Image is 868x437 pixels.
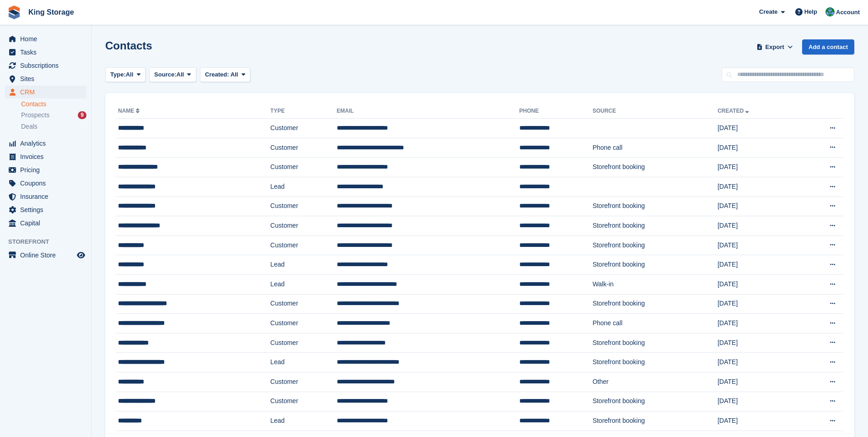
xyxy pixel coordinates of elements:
[126,70,134,79] span: All
[105,39,152,52] h1: Contacts
[20,72,75,85] span: Sites
[105,67,146,82] button: Type: All
[270,314,337,333] td: Customer
[8,237,91,246] span: Storefront
[593,314,717,333] td: Phone call
[836,8,860,17] span: Account
[5,150,86,163] a: menu
[20,203,75,216] span: Settings
[5,59,86,72] a: menu
[593,104,717,119] th: Source
[20,164,75,176] span: Pricing
[717,119,798,138] td: [DATE]
[717,314,798,333] td: [DATE]
[21,110,86,120] a: Prospects 9
[717,353,798,372] td: [DATE]
[270,372,337,392] td: Customer
[766,43,784,52] span: Export
[20,150,75,163] span: Invoices
[270,294,337,314] td: Customer
[5,190,86,203] a: menu
[21,122,38,131] span: Deals
[593,411,717,431] td: Storefront booking
[802,39,854,55] a: Add a contact
[717,255,798,275] td: [DATE]
[593,294,717,314] td: Storefront booking
[717,235,798,255] td: [DATE]
[5,72,86,85] a: menu
[755,39,795,55] button: Export
[20,86,75,98] span: CRM
[200,67,250,82] button: Created: All
[118,108,141,114] a: Name
[20,137,75,150] span: Analytics
[20,59,75,72] span: Subscriptions
[270,158,337,177] td: Customer
[270,235,337,255] td: Customer
[593,216,717,236] td: Storefront booking
[154,70,176,79] span: Source:
[825,7,835,16] img: John King
[593,197,717,216] td: Storefront booking
[270,119,337,138] td: Customer
[205,71,229,78] span: Created:
[270,216,337,236] td: Customer
[20,249,75,262] span: Online Store
[270,138,337,158] td: Customer
[231,71,238,78] span: All
[717,197,798,216] td: [DATE]
[270,274,337,294] td: Lead
[717,274,798,294] td: [DATE]
[78,111,86,119] div: 9
[593,274,717,294] td: Walk-in
[717,158,798,177] td: [DATE]
[270,177,337,197] td: Lead
[270,104,337,119] th: Type
[270,353,337,372] td: Lead
[717,392,798,411] td: [DATE]
[593,138,717,158] td: Phone call
[21,100,86,109] a: Contacts
[593,353,717,372] td: Storefront booking
[717,177,798,197] td: [DATE]
[717,294,798,314] td: [DATE]
[593,255,717,275] td: Storefront booking
[5,177,86,190] a: menu
[759,7,777,16] span: Create
[717,333,798,353] td: [DATE]
[5,137,86,150] a: menu
[177,70,184,79] span: All
[5,86,86,98] a: menu
[20,46,75,59] span: Tasks
[593,372,717,392] td: Other
[717,216,798,236] td: [DATE]
[7,5,21,19] img: stora-icon-8386f47178a22dfd0bd8f6a31ec36ba5ce8667c1dd55bd0f319d3a0aa187defe.svg
[5,203,86,216] a: menu
[804,7,817,16] span: Help
[21,122,86,131] a: Deals
[270,392,337,411] td: Customer
[5,217,86,229] a: menu
[20,217,75,229] span: Capital
[593,158,717,177] td: Storefront booking
[519,104,593,119] th: Phone
[149,67,196,82] button: Source: All
[5,33,86,45] a: menu
[110,70,126,79] span: Type:
[717,411,798,431] td: [DATE]
[5,46,86,59] a: menu
[5,164,86,176] a: menu
[717,372,798,392] td: [DATE]
[593,392,717,411] td: Storefront booking
[21,111,49,120] span: Prospects
[717,138,798,158] td: [DATE]
[75,250,86,261] a: Preview store
[270,333,337,353] td: Customer
[20,177,75,190] span: Coupons
[20,33,75,45] span: Home
[593,333,717,353] td: Storefront booking
[593,235,717,255] td: Storefront booking
[270,197,337,216] td: Customer
[25,5,78,20] a: King Storage
[5,249,86,262] a: menu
